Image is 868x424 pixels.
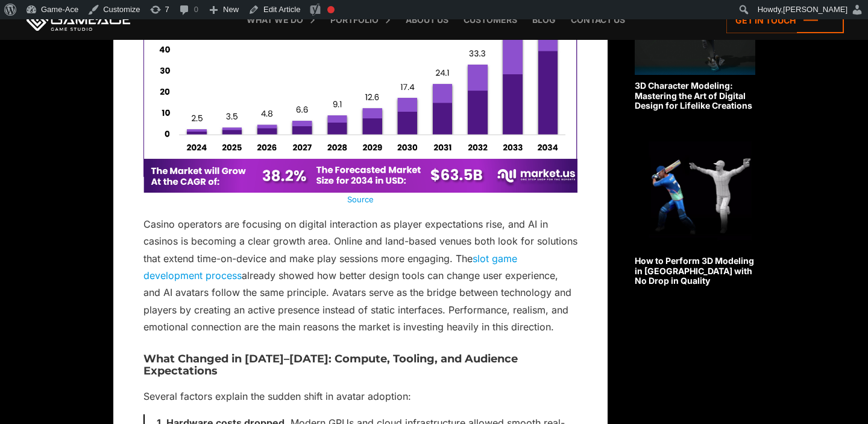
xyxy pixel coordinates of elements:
img: Related [635,141,755,250]
p: Casino operators are focusing on digital interaction as player expectations rise, and AI in casin... [143,216,577,336]
a: Get in touch [726,7,844,33]
h3: What Changed in [DATE]–[DATE]: Compute, Tooling, and Audience Expectations [143,353,577,377]
a: How to Perform 3D Modeling in [GEOGRAPHIC_DATA] with No Drop in Quality [635,141,755,286]
a: Source [347,194,374,204]
p: Several factors explain the sudden shift in avatar adoption: [143,388,577,405]
div: Focus keyphrase not set [327,6,335,13]
span: [PERSON_NAME] [783,5,848,14]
